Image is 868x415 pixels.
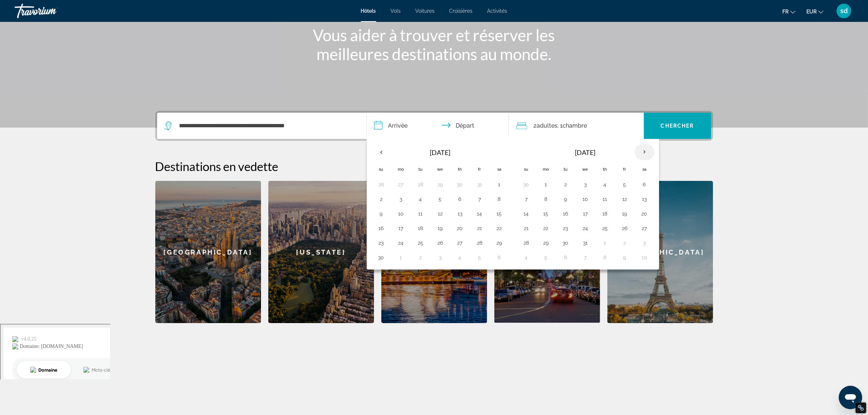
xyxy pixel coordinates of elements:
[474,238,486,248] button: Day 28
[155,181,261,323] a: [GEOGRAPHIC_DATA]
[619,194,631,204] button: Day 12
[157,113,711,139] div: Search widget
[19,19,82,25] div: Domaine: [DOMAIN_NAME]
[639,194,650,204] button: Day 13
[395,252,407,263] button: Day 1
[487,8,507,14] a: Activités
[540,238,552,248] button: Day 29
[416,8,435,14] a: Voitures
[435,179,446,190] button: Day 29
[415,209,427,219] button: Day 11
[435,223,446,233] button: Day 19
[521,194,532,204] button: Day 7
[415,252,427,263] button: Day 2
[415,238,427,248] button: Day 25
[494,223,505,233] button: Day 22
[834,3,853,19] button: User Menu
[560,238,572,248] button: Day 30
[375,252,387,263] button: Day 30
[599,179,611,190] button: Day 4
[580,252,591,263] button: Day 7
[474,209,486,219] button: Day 14
[840,7,848,15] span: sd
[83,42,89,48] img: tab_keywords_by_traffic_grey.svg
[474,223,486,233] button: Day 21
[415,223,427,233] button: Day 18
[560,179,572,190] button: Day 2
[580,179,591,190] button: Day 3
[494,194,505,204] button: Day 8
[297,26,571,63] h1: Vous aider à trouver et réserver les meilleures destinations au monde.
[639,238,650,248] button: Day 3
[599,209,611,219] button: Day 18
[580,194,591,204] button: Day 10
[395,179,407,190] button: Day 27
[806,9,817,15] span: EUR
[454,209,466,219] button: Day 13
[599,252,611,263] button: Day 8
[38,43,56,48] div: Domaine
[474,194,486,204] button: Day 7
[540,179,552,190] button: Day 1
[607,181,713,323] a: [GEOGRAPHIC_DATA]
[449,8,473,14] a: Croisières
[391,144,490,161] th: [DATE]
[15,1,87,20] a: Travorium
[375,209,387,219] button: Day 9
[395,223,407,233] button: Day 17
[806,6,824,17] button: Change currency
[560,209,572,219] button: Day 16
[782,9,789,15] span: fr
[639,179,650,190] button: Day 6
[619,209,631,219] button: Day 19
[361,8,376,14] a: Hôtels
[619,179,631,190] button: Day 5
[474,179,486,190] button: Day 31
[375,238,387,248] button: Day 23
[521,238,532,248] button: Day 28
[537,122,558,129] span: Adultes
[540,209,552,219] button: Day 15
[619,223,631,233] button: Day 26
[782,6,795,17] button: Change language
[839,386,862,409] iframe: Bouton de lancement de la fenêtre de messagerie
[558,121,587,131] span: , 1
[415,179,427,190] button: Day 28
[536,144,635,161] th: [DATE]
[560,223,572,233] button: Day 23
[268,181,374,323] a: [US_STATE]
[580,209,591,219] button: Day 17
[454,238,466,248] button: Day 27
[619,238,631,248] button: Day 2
[599,194,611,204] button: Day 11
[521,223,532,233] button: Day 21
[367,113,509,139] button: Check in and out dates
[639,209,650,219] button: Day 20
[494,179,505,190] button: Day 1
[509,113,644,139] button: Travelers: 2 adults, 0 children
[454,252,466,263] button: Day 4
[540,194,552,204] button: Day 8
[494,238,505,248] button: Day 29
[371,144,391,160] button: Previous month
[540,223,552,233] button: Day 22
[560,252,572,263] button: Day 6
[494,209,505,219] button: Day 15
[12,12,17,18] img: logo_orange.svg
[563,122,587,129] span: Chambre
[580,238,591,248] button: Day 31
[560,194,572,204] button: Day 9
[20,12,36,18] div: v 4.0.25
[639,223,650,233] button: Day 27
[391,8,401,14] span: Vols
[454,223,466,233] button: Day 20
[375,223,387,233] button: Day 16
[540,252,552,263] button: Day 5
[395,194,407,204] button: Day 3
